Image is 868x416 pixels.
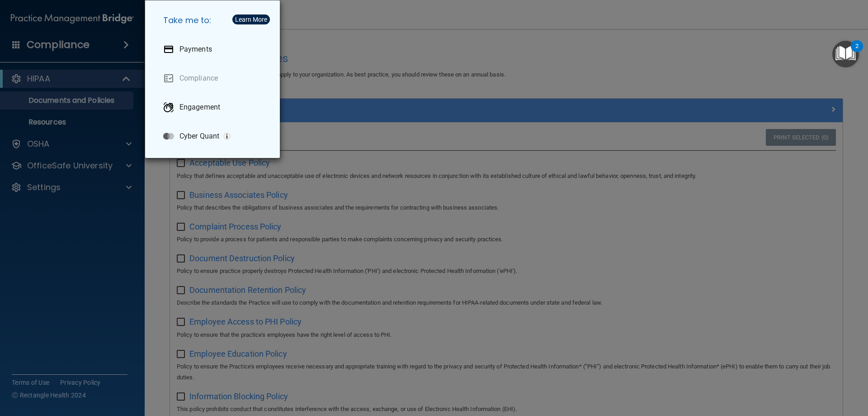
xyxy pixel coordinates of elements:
a: Cyber Quant [156,124,273,149]
a: Payments [156,37,273,62]
a: Compliance [156,66,273,91]
p: Engagement [179,103,220,112]
button: Open Resource Center, 2 new notifications [832,41,859,67]
p: Cyber Quant [179,132,219,141]
p: Payments [179,45,212,54]
div: 2 [855,46,859,58]
div: Learn More [235,16,267,23]
a: Engagement [156,95,273,120]
h5: Take me to: [156,8,273,33]
button: Learn More [232,14,270,24]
